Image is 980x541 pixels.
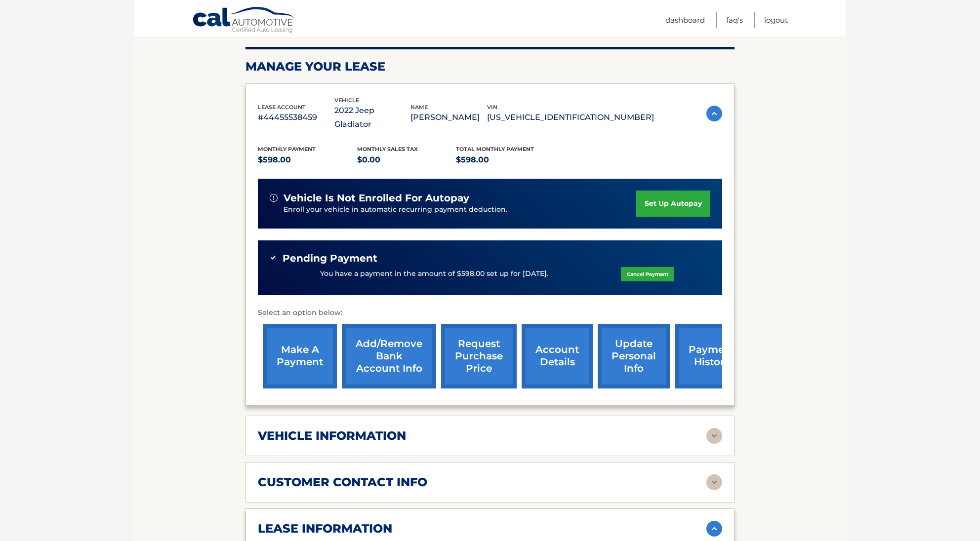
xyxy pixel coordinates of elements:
p: Enroll your vehicle in automatic recurring payment deduction. [284,204,636,215]
p: You have a payment in the amount of $598.00 set up for [DATE]. [320,269,548,279]
span: vehicle is not enrolled for autopay [284,192,469,204]
span: vehicle [334,97,359,104]
a: set up autopay [636,191,710,217]
h2: vehicle information [258,428,406,443]
a: Dashboard [665,12,705,28]
p: [PERSON_NAME] [410,111,487,124]
span: vin [487,104,497,111]
a: account details [522,324,593,388]
img: accordion-rest.svg [706,428,722,444]
p: 2022 Jeep Gladiator [334,104,411,131]
img: check-green.svg [270,254,277,261]
a: Logout [764,12,788,28]
p: #44455538459 [258,111,334,124]
span: Pending Payment [283,252,377,265]
h2: lease information [258,521,392,536]
p: Select an option below: [258,307,722,319]
a: update personal info [598,324,670,388]
span: name [410,104,428,111]
img: alert-white.svg [270,194,278,202]
a: Cal Automotive [192,6,296,35]
a: make a payment [263,324,337,388]
span: Monthly Payment [258,146,316,153]
a: request purchase price [441,324,517,388]
span: Total Monthly Payment [456,146,534,153]
p: $598.00 [456,153,555,167]
a: Cancel Payment [621,267,674,281]
a: FAQ's [726,12,743,28]
img: accordion-active.svg [706,521,722,537]
p: $0.00 [357,153,456,167]
span: Monthly sales Tax [357,146,418,153]
p: $598.00 [258,153,357,167]
img: accordion-active.svg [706,106,722,121]
h2: Manage Your Lease [245,59,735,74]
h2: customer contact info [258,475,427,490]
a: payment history [675,324,749,388]
span: lease account [258,104,306,111]
a: Add/Remove bank account info [342,324,436,388]
img: accordion-rest.svg [706,474,722,490]
p: [US_VEHICLE_IDENTIFICATION_NUMBER] [487,111,654,124]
